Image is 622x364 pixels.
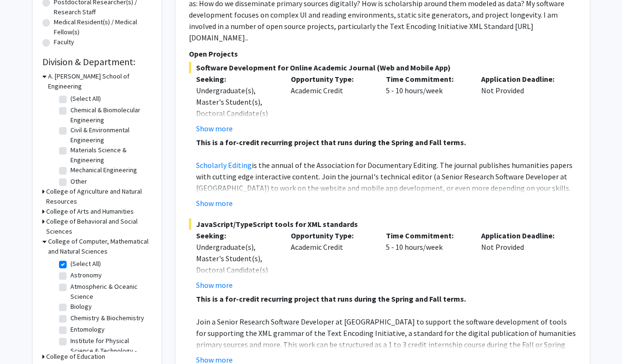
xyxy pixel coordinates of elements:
label: Civil & Environmental Engineering [70,125,149,145]
label: Materials Science & Engineering [70,145,149,165]
button: Show more [196,279,233,291]
label: Chemistry & Biochemistry [70,313,144,323]
div: 5 - 10 hours/week [379,230,474,291]
label: (Select All) [70,94,101,104]
strong: This is a for-credit recurring project that runs during the Spring and Fall terms. [196,138,466,147]
p: Application Deadline: [481,230,562,241]
div: 5 - 10 hours/week [379,73,474,134]
label: Mechanical Engineering [70,165,137,175]
div: Not Provided [474,73,569,134]
p: is the annual of the Association for Documentary Editing. The journal publishes humanities papers... [196,159,576,228]
button: Show more [196,123,233,134]
span: Software Development for Online Academic Journal (Web and Mobile App) [189,62,576,73]
label: Other [70,177,87,187]
label: Atmospheric & Oceanic Science [70,282,149,302]
label: Chemical & Biomolecular Engineering [70,105,149,125]
strong: This is a for-credit recurring project that runs during the Spring and Fall terms. [196,294,466,304]
p: Join a Senior Research Software Developer at [GEOGRAPHIC_DATA] to support the software developmen... [196,316,576,362]
label: (Select All) [70,259,101,269]
h3: College of Arts and Humanities [46,207,134,216]
h2: Division & Department: [42,56,152,68]
label: Medical Resident(s) / Medical Fellow(s) [54,17,152,37]
h3: College of Education [46,352,105,362]
p: Application Deadline: [481,73,562,85]
p: Opportunity Type: [291,73,372,85]
label: Astronomy [70,270,102,280]
p: Seeking: [196,230,277,241]
button: Show more [196,197,233,209]
div: Academic Credit [284,73,379,134]
p: Seeking: [196,73,277,85]
div: Not Provided [474,230,569,291]
span: JavaScript/TypeScript tools for XML standards [189,218,576,230]
div: Undergraduate(s), Master's Student(s), Doctoral Candidate(s) (PhD, MD, DMD, PharmD, etc.) [196,85,277,142]
label: Faculty [54,37,74,47]
div: Undergraduate(s), Master's Student(s), Doctoral Candidate(s) (PhD, MD, DMD, PharmD, etc.) [196,241,277,298]
p: Opportunity Type: [291,230,372,241]
h3: A. [PERSON_NAME] School of Engineering [48,71,152,91]
h3: College of Agriculture and Natural Resources [46,187,152,207]
div: Academic Credit [284,230,379,291]
a: Scholarly Editing [196,160,252,170]
p: Open Projects [189,48,576,59]
iframe: Chat [7,321,40,357]
p: Time Commitment: [386,230,467,241]
h3: College of Behavioral and Social Sciences [46,216,152,236]
h3: College of Computer, Mathematical and Natural Sciences [48,236,152,256]
label: Entomology [70,325,105,334]
p: Time Commitment: [386,73,467,85]
label: Biology [70,302,92,312]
